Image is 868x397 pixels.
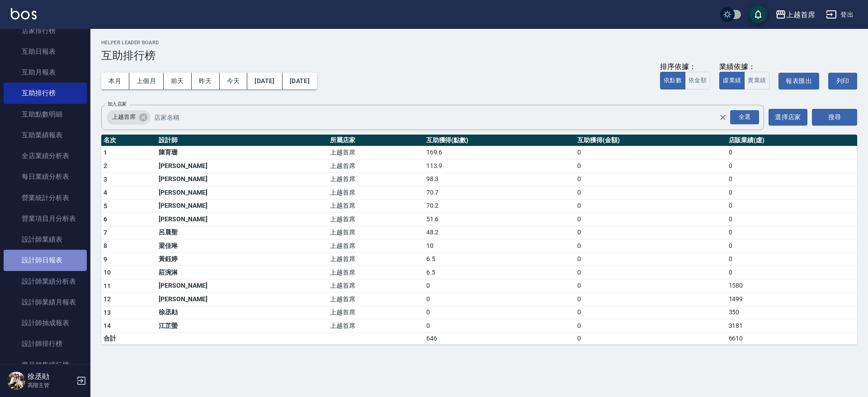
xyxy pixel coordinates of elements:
td: 徐丞勛 [156,306,328,319]
td: 0 [424,293,575,306]
a: 營業項目月分析表 [4,208,87,229]
button: 今天 [220,73,248,89]
span: 12 [104,295,111,303]
td: 上越首席 [328,319,424,333]
td: 0 [726,226,857,239]
td: [PERSON_NAME] [156,186,328,200]
button: save [749,5,767,23]
th: 店販業績(虛) [726,135,857,146]
td: [PERSON_NAME] [156,159,328,173]
h3: 互助排行榜 [101,49,857,62]
input: 店家名稱 [152,109,735,125]
td: 莊涴淋 [156,266,328,280]
td: 上越首席 [328,226,424,239]
td: 0 [726,213,857,226]
h2: Helper Leader Board [101,40,857,46]
a: 設計師日報表 [4,250,87,271]
td: 0 [726,186,857,200]
table: a dense table [101,135,857,345]
button: 上越首席 [772,5,819,24]
td: 169.6 [424,146,575,159]
td: 0 [575,213,726,226]
td: 上越首席 [328,239,424,253]
button: 實業績 [744,72,769,89]
a: 互助日報表 [4,41,87,62]
td: 3181 [726,319,857,333]
span: 9 [104,256,107,263]
button: 依點數 [660,72,685,89]
td: 0 [424,279,575,293]
td: 上越首席 [328,213,424,226]
button: [DATE] [247,73,282,89]
td: 江芷螢 [156,319,328,333]
a: 設計師抽成報表 [4,313,87,333]
td: 10 [424,239,575,253]
td: 0 [575,199,726,213]
span: 10 [104,269,111,276]
button: 上個月 [129,73,164,89]
a: 設計師業績分析表 [4,271,87,292]
td: [PERSON_NAME] [156,199,328,213]
div: 上越首席 [107,110,151,125]
img: Logo [11,8,37,19]
td: 6.5 [424,252,575,266]
td: 0 [575,306,726,319]
td: 1580 [726,279,857,293]
a: 店家排行榜 [4,20,87,41]
a: 設計師排行榜 [4,333,87,354]
th: 互助獲得(金額) [575,135,726,146]
span: 上越首席 [107,112,141,121]
a: 互助排行榜 [4,83,87,103]
button: 搜尋 [812,109,857,126]
td: 上越首席 [328,159,424,173]
button: 依金額 [685,72,710,89]
a: 全店業績分析表 [4,145,87,166]
th: 名次 [101,135,156,146]
a: 互助業績報表 [4,125,87,145]
td: 0 [575,332,726,344]
td: 黃鈺婷 [156,252,328,266]
img: Person [7,372,25,390]
td: 上越首席 [328,186,424,200]
a: 設計師業績月報表 [4,292,87,313]
td: 上越首席 [328,266,424,280]
td: 0 [726,266,857,280]
a: 營業統計分析表 [4,187,87,208]
td: 0 [726,252,857,266]
td: 上越首席 [328,146,424,159]
td: 0 [575,279,726,293]
td: 51.6 [424,213,575,226]
td: [PERSON_NAME] [156,213,328,226]
span: 13 [104,309,111,316]
a: 商品銷售排行榜 [4,355,87,375]
td: 6610 [726,332,857,344]
td: 合計 [101,332,156,344]
button: Clear [717,111,729,124]
td: 0 [726,173,857,186]
td: 0 [575,266,726,280]
td: [PERSON_NAME] [156,279,328,293]
p: 高階主管 [28,381,74,389]
button: 登出 [822,6,857,23]
td: 0 [575,293,726,306]
span: 14 [104,322,111,329]
td: 0 [726,159,857,173]
td: 呂晨聖 [156,226,328,239]
span: 3 [104,176,107,183]
td: 0 [575,239,726,253]
td: 6.5 [424,266,575,280]
span: 6 [104,215,107,223]
td: [PERSON_NAME] [156,293,328,306]
a: 互助月報表 [4,62,87,83]
td: 0 [575,146,726,159]
a: 設計師業績表 [4,229,87,250]
span: 7 [104,229,107,236]
td: 350 [726,306,857,319]
button: 本月 [101,73,129,89]
div: 排序依據： [660,62,710,72]
span: 1 [104,149,107,156]
td: 上越首席 [328,252,424,266]
label: 加入店家 [108,101,127,107]
td: 0 [726,239,857,253]
td: 0 [575,173,726,186]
